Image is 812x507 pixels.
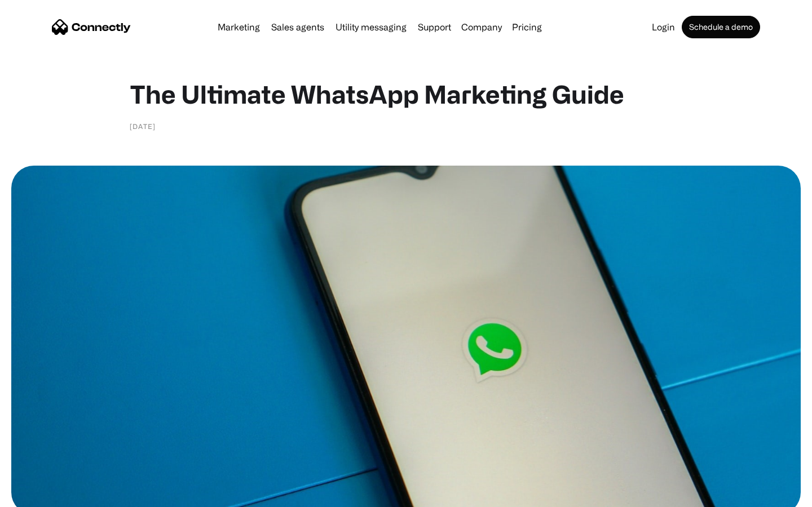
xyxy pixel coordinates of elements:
[461,19,502,35] div: Company
[331,23,411,32] a: Utility messaging
[507,23,546,32] a: Pricing
[130,79,682,109] h1: The Ultimate WhatsApp Marketing Guide
[11,487,68,503] aside: Language selected: English
[23,487,68,503] ul: Language list
[267,23,329,32] a: Sales agents
[130,121,156,132] div: [DATE]
[647,23,679,32] a: Login
[682,16,760,38] a: Schedule a demo
[213,23,264,32] a: Marketing
[413,23,456,32] a: Support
